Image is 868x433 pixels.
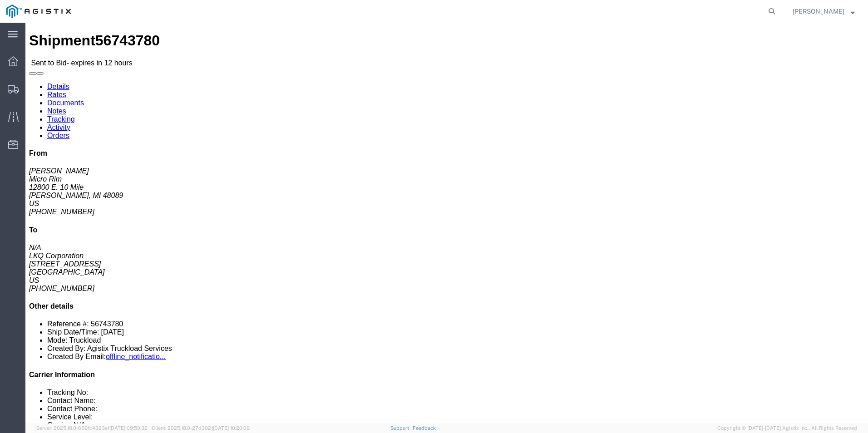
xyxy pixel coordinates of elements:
a: Support [390,425,413,431]
a: Feedback [413,425,436,431]
span: Corey Keys [793,6,844,16]
span: Client: 2025.18.0-27d3021 [152,425,250,431]
img: logo [6,5,71,18]
span: [DATE] 10:20:09 [213,425,250,431]
span: Copyright © [DATE]-[DATE] Agistix Inc., All Rights Reserved [717,424,857,432]
button: [PERSON_NAME] [792,6,855,17]
span: [DATE] 09:50:32 [109,425,148,431]
span: Server: 2025.18.0-659fc4323ef [36,425,148,431]
iframe: FS Legacy Container [25,23,868,423]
